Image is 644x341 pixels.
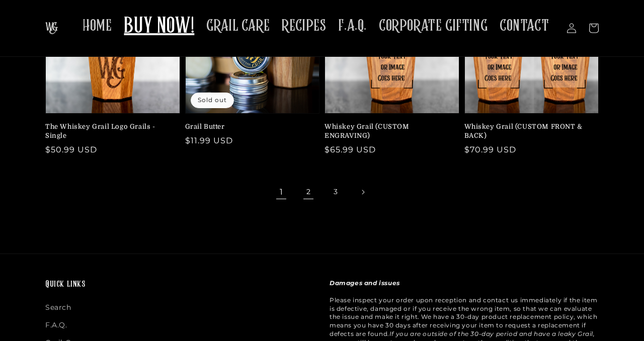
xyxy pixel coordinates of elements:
[330,279,400,287] strong: Damages and issues
[45,316,67,334] a: F.A.Q.
[45,301,71,316] a: Search
[124,13,194,41] span: BUY NOW!
[338,16,367,36] span: F.A.Q.
[464,122,593,140] a: Whiskey Grail (CUSTOM FRONT & BACK)
[332,10,373,42] a: F.A.Q.
[200,10,276,42] a: GRAIL CARE
[45,279,314,291] h2: Quick links
[494,10,555,42] a: CONTACT
[276,10,332,42] a: RECIPES
[83,16,112,36] span: HOME
[185,122,314,131] a: Grail Butter
[379,16,488,36] span: CORPORATE GIFTING
[297,181,319,203] a: Page 2
[325,181,347,203] a: Page 3
[206,16,270,36] span: GRAIL CARE
[76,10,118,42] a: HOME
[45,181,599,203] nav: Pagination
[352,181,374,203] a: Next page
[325,122,453,140] a: Whiskey Grail (CUSTOM ENGRAVING)
[118,7,200,47] a: BUY NOW!
[500,16,549,36] span: CONTACT
[45,22,58,34] img: The Whiskey Grail
[373,10,494,42] a: CORPORATE GIFTING
[270,181,292,203] span: Page 1
[282,16,326,36] span: RECIPES
[45,122,174,140] a: The Whiskey Grail Logo Grails - Single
